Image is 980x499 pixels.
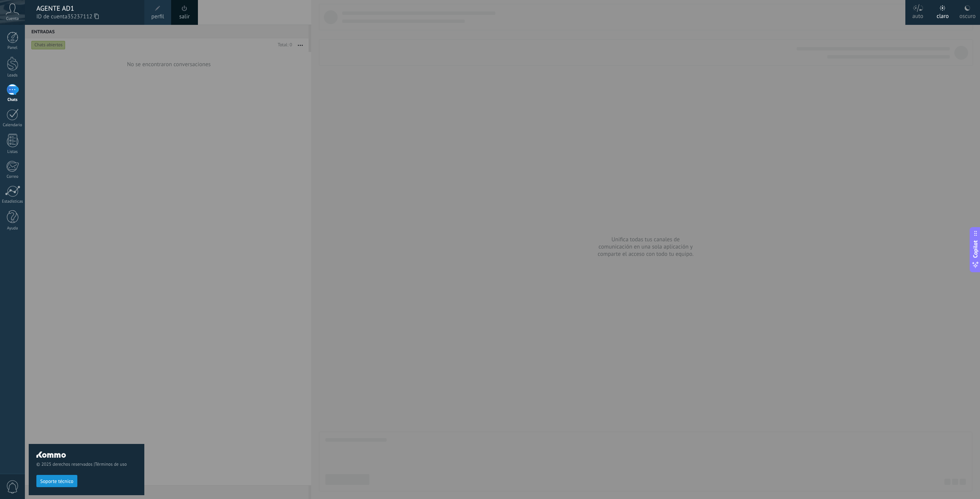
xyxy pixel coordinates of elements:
a: Soporte técnico [36,478,77,484]
div: Chats [2,98,24,102]
div: Leads [2,73,24,78]
div: auto [912,5,923,25]
div: Listas [2,150,24,154]
span: 35237112 [67,13,99,21]
a: salir [179,13,189,21]
a: Términos de uso [95,462,127,467]
div: Correo [2,174,24,179]
div: Panel [2,46,24,50]
span: Soporte técnico [40,479,73,484]
div: Estadísticas [2,199,24,204]
div: claro [937,5,949,25]
span: Copilot [972,240,979,258]
button: Soporte técnico [36,475,77,487]
span: ID de cuenta [36,13,137,21]
div: AGENTE AD1 [36,4,137,13]
span: Cuenta [6,16,19,21]
span: © 2025 derechos reservados | [36,462,137,467]
div: oscuro [959,5,975,25]
div: Ayuda [2,226,24,231]
div: Calendario [2,123,24,128]
span: perfil [151,13,164,21]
